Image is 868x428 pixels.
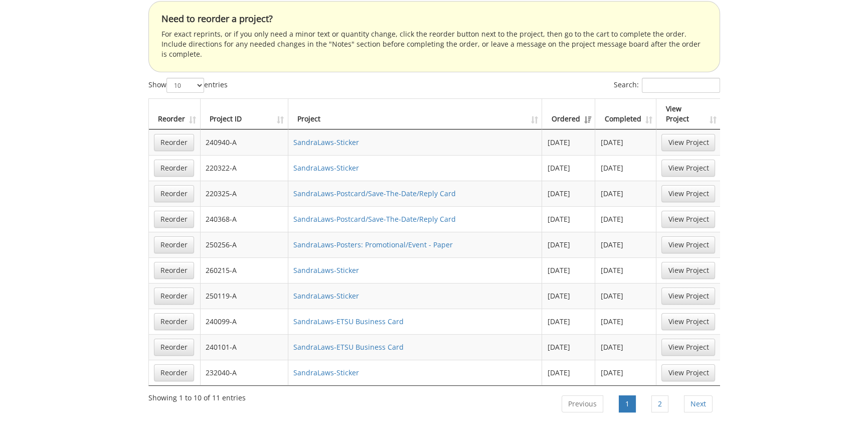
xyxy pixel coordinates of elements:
a: Reorder [154,211,194,228]
td: [DATE] [542,155,595,181]
td: [DATE] [595,309,656,334]
td: [DATE] [595,206,656,232]
td: [DATE] [542,283,595,309]
a: Reorder [154,339,194,356]
td: 232040-A [201,360,289,385]
td: 250256-A [201,232,289,257]
td: 260215-A [201,257,289,283]
a: Next [684,395,713,412]
td: [DATE] [595,283,656,309]
a: SandraLaws-Posters: Promotional/Event - Paper [293,240,453,249]
td: 250119-A [201,283,289,309]
a: 2 [651,395,668,412]
th: Project: activate to sort column ascending [288,99,542,129]
td: [DATE] [542,360,595,385]
th: Ordered: activate to sort column ascending [542,99,595,129]
th: Reorder: activate to sort column ascending [149,99,201,129]
a: SandraLaws-Sticker [293,265,359,275]
a: SandraLaws-Sticker [293,291,359,301]
select: Showentries [166,78,204,93]
td: 220325-A [201,181,289,206]
a: View Project [661,211,715,228]
td: 240368-A [201,206,289,232]
a: SandraLaws-ETSU Business Card [293,342,404,352]
td: [DATE] [595,155,656,181]
a: View Project [661,185,715,202]
a: View Project [661,288,715,305]
a: Previous [562,395,603,412]
td: [DATE] [595,129,656,155]
input: Search: [642,78,720,93]
a: View Project [661,236,715,253]
td: [DATE] [542,334,595,360]
a: View Project [661,339,715,356]
td: 240101-A [201,334,289,360]
a: SandraLaws-Sticker [293,163,359,173]
td: [DATE] [595,181,656,206]
a: Reorder [154,185,194,202]
a: SandraLaws-Postcard/Save-The-Date/Reply Card [293,189,456,198]
td: [DATE] [595,232,656,257]
td: 220322-A [201,155,289,181]
a: SandraLaws-Sticker [293,137,359,147]
a: Reorder [154,262,194,279]
a: View Project [661,262,715,279]
a: 1 [619,395,636,412]
th: Completed: activate to sort column ascending [595,99,656,129]
td: [DATE] [542,206,595,232]
td: 240940-A [201,129,289,155]
h4: Need to reorder a project? [161,14,707,24]
p: For exact reprints, or if you only need a minor text or quantity change, click the reorder button... [161,29,707,59]
td: [DATE] [595,334,656,360]
label: Search: [614,78,720,93]
a: Reorder [154,288,194,305]
td: [DATE] [542,309,595,334]
a: SandraLaws-Postcard/Save-The-Date/Reply Card [293,214,456,224]
a: Reorder [154,160,194,177]
a: View Project [661,364,715,381]
a: View Project [661,134,715,151]
a: Reorder [154,313,194,330]
a: View Project [661,313,715,330]
th: View Project: activate to sort column ascending [656,99,720,129]
a: SandraLaws-Sticker [293,368,359,377]
td: [DATE] [595,257,656,283]
a: Reorder [154,364,194,381]
a: SandraLaws-ETSU Business Card [293,317,404,326]
td: [DATE] [595,360,656,385]
div: Showing 1 to 10 of 11 entries [148,389,246,403]
td: [DATE] [542,181,595,206]
th: Project ID: activate to sort column ascending [201,99,289,129]
label: Show entries [148,78,228,93]
a: Reorder [154,236,194,253]
td: 240099-A [201,309,289,334]
a: Reorder [154,134,194,151]
td: [DATE] [542,129,595,155]
td: [DATE] [542,257,595,283]
td: [DATE] [542,232,595,257]
a: View Project [661,160,715,177]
